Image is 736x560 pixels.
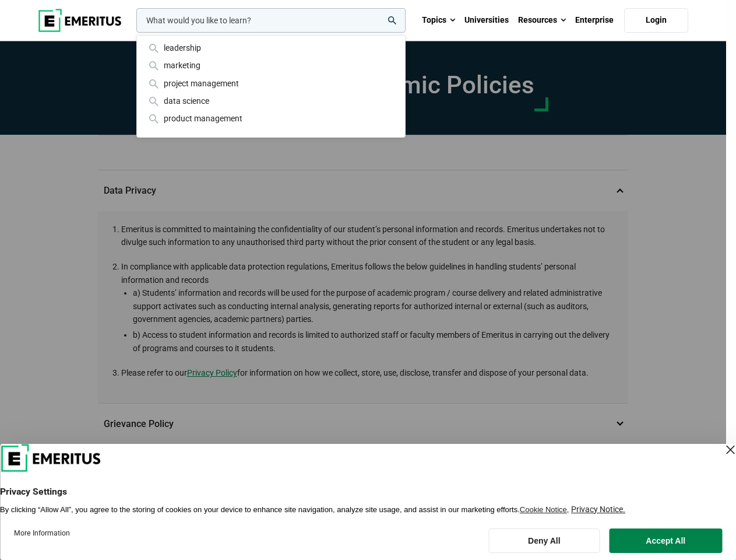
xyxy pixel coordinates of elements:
[624,8,688,33] a: Login
[136,8,406,33] input: woocommerce-product-search-field-0
[146,41,396,54] div: leadership
[146,77,396,90] div: project management
[146,94,396,107] div: data science
[146,112,396,125] div: product management
[146,59,396,72] div: marketing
